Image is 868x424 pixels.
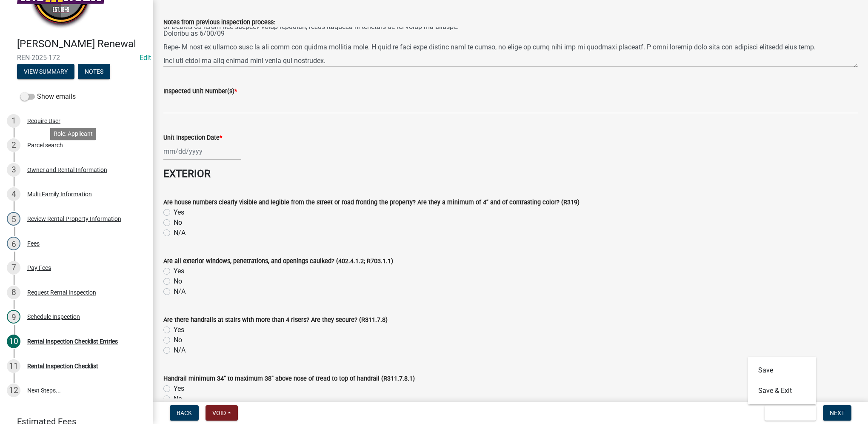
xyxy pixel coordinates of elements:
[206,405,238,421] button: Void
[163,200,580,206] label: Are house numbers clearly visible and legible from the street or road fronting the property? Are ...
[27,363,98,369] div: Rental Inspection Checklist
[765,405,816,421] button: Save & Exit
[748,357,816,404] div: Save & Exit
[174,228,186,238] label: N/A
[174,335,182,345] label: No
[174,394,182,404] label: No
[27,314,80,320] div: Schedule Inspection
[7,212,20,226] div: 5
[27,338,118,344] div: Rental Inspection Checklist Entries
[170,405,199,421] button: Back
[78,69,110,75] wm-modal-confirm: Notes
[174,325,184,335] label: Yes
[163,376,415,382] label: Handrail minimum 34’’ to maximum 38’’ above nose of tread to top of handrail (R311.7.8.1)
[7,163,20,177] div: 3
[748,381,816,401] button: Save & Exit
[20,92,76,102] label: Show emails
[163,89,237,95] label: Inspected Unit Number(s)
[17,54,136,62] span: REN-2025-172
[7,237,20,250] div: 6
[830,410,845,416] span: Next
[27,191,92,197] div: Multi Family Information
[27,167,107,173] div: Owner and Rental Information
[163,168,211,180] strong: EXTERIOR
[174,384,184,394] label: Yes
[163,143,241,160] input: mm/dd/yyyy
[7,138,20,152] div: 2
[27,118,60,124] div: Require User
[174,207,184,218] label: Yes
[163,20,275,26] label: Notes from previous inspection process:
[7,335,20,348] div: 10
[27,142,63,148] div: Parcel search
[174,286,186,297] label: N/A
[174,276,182,286] label: No
[7,286,20,299] div: 8
[163,135,222,141] label: Unit Inspection Date
[177,410,192,416] span: Back
[7,359,20,373] div: 11
[27,216,121,222] div: Review Rental Property Information
[78,64,110,79] button: Notes
[771,410,804,416] span: Save & Exit
[17,64,74,79] button: View Summary
[140,54,151,62] a: Edit
[174,345,186,355] label: N/A
[27,289,96,295] div: Request Rental Inspection
[174,266,184,276] label: Yes
[140,54,151,62] wm-modal-confirm: Edit Application Number
[212,410,226,416] span: Void
[17,38,146,50] h4: [PERSON_NAME] Renewal
[7,261,20,275] div: 7
[163,258,393,264] label: Are all exterior windows, penetrations, and openings caulked? (402.4.1.2; R703.1.1)
[27,265,51,271] div: Pay Fees
[7,187,20,201] div: 4
[174,218,182,228] label: No
[7,310,20,324] div: 9
[7,114,20,128] div: 1
[748,360,816,381] button: Save
[163,317,388,323] label: Are there handrails at stairs with more than 4 risers? Are they secure? (R311.7.8)
[823,405,851,421] button: Next
[7,384,20,397] div: 12
[17,69,74,75] wm-modal-confirm: Summary
[50,128,96,140] div: Role: Applicant
[27,241,40,246] div: Fees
